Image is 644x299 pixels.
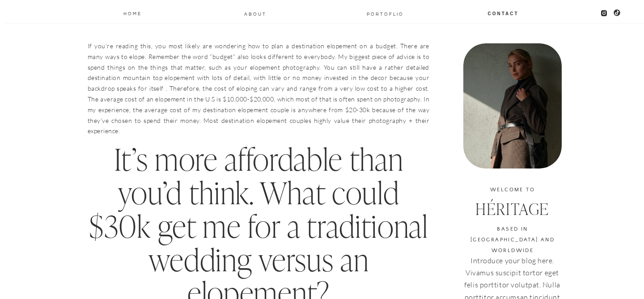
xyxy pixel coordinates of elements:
[88,41,429,136] p: If you’re reading this, you most likely are wondering how to plan a destination elopement on a bu...
[244,10,267,17] a: About
[448,201,577,219] h3: Héritage
[463,224,562,244] h3: based in [GEOGRAPHIC_DATA] and worldwide
[123,9,142,17] a: Home
[463,185,562,195] h3: welcome to
[363,10,407,17] a: PORTOFLIO
[487,9,519,17] a: Contact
